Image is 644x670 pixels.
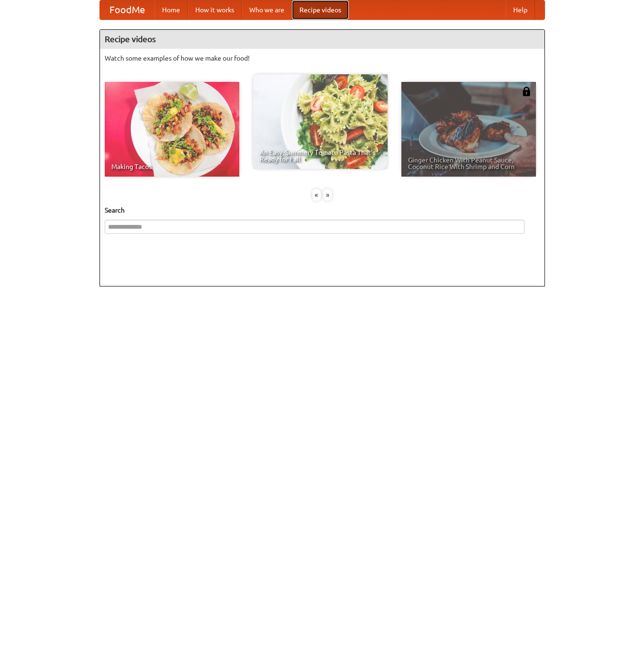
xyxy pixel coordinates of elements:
div: « [312,189,321,201]
a: Who we are [242,0,292,19]
a: An Easy, Summery Tomato Pasta That's Ready for Fall [253,74,388,169]
span: Making Tacos [111,163,233,170]
a: FoodMe [100,0,154,19]
h4: Recipe videos [100,30,544,49]
span: An Easy, Summery Tomato Pasta That's Ready for Fall [260,149,381,162]
div: » [323,189,332,201]
img: 483408.png [522,87,531,96]
a: How it works [188,0,242,19]
p: Watch some examples of how we make our food! [105,54,540,63]
a: Home [154,0,188,19]
a: Help [506,0,535,19]
a: Recipe videos [292,0,349,19]
a: Making Tacos [105,82,239,177]
h5: Search [105,205,540,215]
